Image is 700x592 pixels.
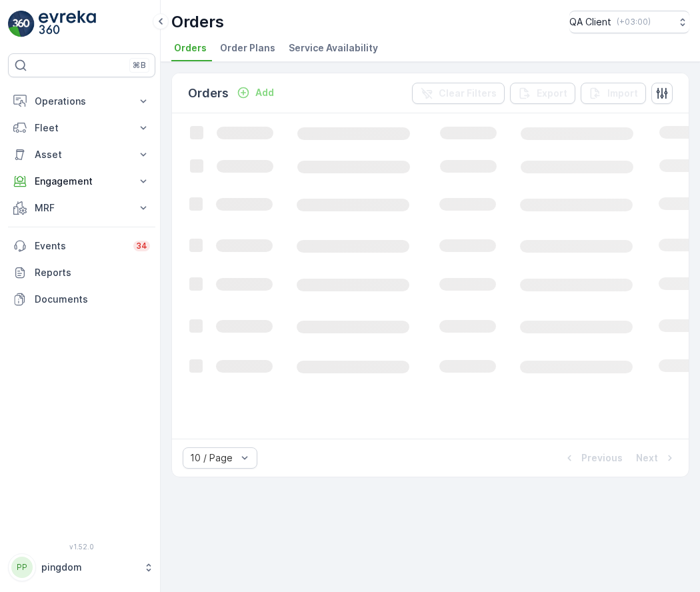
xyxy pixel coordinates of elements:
button: Clear Filters [412,83,505,104]
p: Fleet [35,121,129,135]
button: MRF [8,195,155,221]
img: logo_light-DOdMpM7g.png [39,11,96,37]
button: Fleet [8,115,155,141]
p: ( +03:00 ) [617,17,651,27]
span: Orders [174,41,207,55]
p: Asset [35,148,129,161]
p: Events [35,239,125,253]
span: Service Availability [289,41,378,55]
p: QA Client [569,15,611,29]
a: Events34 [8,233,155,259]
div: PP [11,557,33,578]
p: Clear Filters [439,87,497,100]
p: pingdom [41,561,137,574]
span: v 1.52.0 [8,543,155,551]
p: Orders [171,11,224,33]
a: Documents [8,286,155,313]
span: Order Plans [220,41,275,55]
button: Engagement [8,168,155,195]
p: Engagement [35,175,129,188]
button: Operations [8,88,155,115]
p: Previous [581,451,623,465]
p: MRF [35,201,129,215]
p: Documents [35,293,150,306]
button: Next [635,450,678,466]
button: Previous [561,450,624,466]
p: 34 [136,241,147,251]
p: Operations [35,95,129,108]
p: Import [607,87,638,100]
button: PPpingdom [8,553,155,581]
button: Export [510,83,575,104]
button: Asset [8,141,155,168]
a: Reports [8,259,155,286]
img: logo [8,11,35,37]
button: QA Client(+03:00) [569,11,689,33]
p: Next [636,451,658,465]
p: Orders [188,84,229,103]
button: Add [231,85,279,101]
p: Reports [35,266,150,279]
button: Import [581,83,646,104]
p: Export [537,87,567,100]
p: ⌘B [133,60,146,71]
p: Add [255,86,274,99]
